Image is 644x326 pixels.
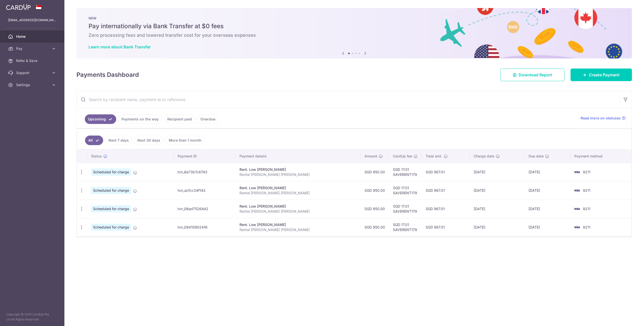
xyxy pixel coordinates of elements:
span: Support [16,70,49,75]
div: Rent. Low [PERSON_NAME] [239,204,356,209]
td: SGD 17.01 SAVERENT179 [389,163,422,181]
span: Amount [365,154,377,159]
img: Bank transfer banner [76,8,632,58]
td: SGD 967.01 [422,200,470,218]
span: 9211 [583,188,590,192]
div: Rent. Low [PERSON_NAME] [239,222,356,227]
span: Scheduled for charge [91,224,131,231]
td: [DATE] [525,181,570,200]
span: Total amt. [426,154,442,159]
h6: Zero processing fees and lowered transfer cost for your overseas expenses [89,32,620,38]
img: Bank Card [572,206,582,212]
span: Scheduled for charge [91,169,131,176]
div: Rent. Low [PERSON_NAME] [239,185,356,190]
td: txn_06ad75264d2 [174,200,235,218]
td: SGD 967.01 [422,163,470,181]
td: txn_09410902416 [174,218,235,236]
td: [DATE] [470,218,524,236]
img: Bank Card [572,224,582,230]
td: [DATE] [525,163,570,181]
span: Create Payment [589,72,620,78]
td: SGD 950.00 [360,163,389,181]
img: Bank Card [572,169,582,175]
h5: Pay internationally via Bank Transfer at $0 fees [89,22,620,30]
a: Read more on statuses [581,116,626,121]
a: Overdue [197,114,219,124]
span: Refer & Save [16,58,49,63]
span: Home [16,34,49,39]
th: Payment method [570,150,631,163]
td: SGD 17.01 SAVERENT179 [389,200,422,218]
input: Search by recipient name, payment id or reference [77,91,620,108]
a: Recipient paid [164,114,195,124]
td: SGD 17.01 SAVERENT179 [389,181,422,200]
td: [DATE] [525,200,570,218]
span: Due date [529,154,544,159]
th: Payment ID [174,150,235,163]
a: All [85,136,103,145]
td: [DATE] [470,181,524,200]
p: [EMAIL_ADDRESS][DOMAIN_NAME] [8,18,56,23]
a: Download Report [500,69,565,81]
p: Rental [PERSON_NAME] [PERSON_NAME] [239,190,356,195]
span: Status [91,154,102,159]
a: Next 30 days [134,136,164,145]
td: SGD 950.00 [360,181,389,200]
td: [DATE] [525,218,570,236]
div: Rent. Low [PERSON_NAME] [239,167,356,172]
p: Rental [PERSON_NAME] [PERSON_NAME] [239,227,356,232]
span: Charge date [474,154,494,159]
td: txn_acfcc34f142 [174,181,235,200]
span: 9211 [583,225,590,229]
td: SGD 17.01 SAVERENT179 [389,218,422,236]
span: Settings [16,82,49,87]
p: Rental [PERSON_NAME] [PERSON_NAME] [239,209,356,214]
h4: Payments Dashboard [76,70,139,79]
a: Payments on the way [118,114,162,124]
td: SGD 967.01 [422,181,470,200]
a: More than 1 month [166,136,205,145]
p: NEW [89,16,620,20]
td: SGD 950.00 [360,218,389,236]
a: Next 7 days [105,136,132,145]
a: Create Payment [571,69,632,81]
span: Download Report [519,72,552,78]
td: SGD 967.01 [422,218,470,236]
span: Read more on statuses [581,116,621,121]
td: [DATE] [470,200,524,218]
span: Scheduled for charge [91,187,131,194]
span: Pay [16,46,49,51]
span: Scheduled for charge [91,205,131,212]
th: Payment details [235,150,360,163]
a: Learn more about Bank Transfer [89,44,151,49]
span: CardUp fee [393,154,412,159]
img: CardUp [6,4,31,10]
span: 9211 [583,170,590,174]
a: Upcoming [85,114,116,124]
img: Bank Card [572,187,582,193]
td: SGD 950.00 [360,200,389,218]
span: 9211 [583,207,590,211]
td: txn_6e73b7c6743 [174,163,235,181]
td: [DATE] [470,163,524,181]
p: Rental [PERSON_NAME] [PERSON_NAME] [239,172,356,177]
